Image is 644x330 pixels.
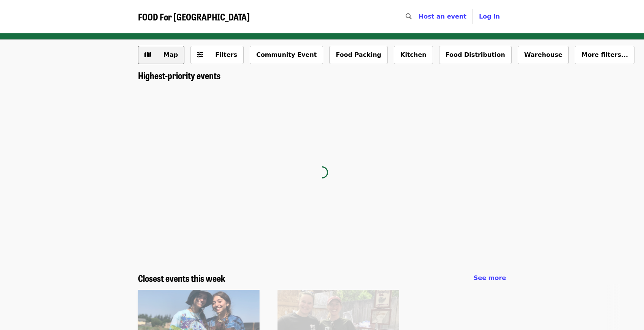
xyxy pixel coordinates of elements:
[144,51,151,58] i: map icon
[138,11,250,22] a: FOOD For [GEOGRAPHIC_DATA]
[250,46,323,64] button: Community Event
[518,46,569,64] button: Warehouse
[215,51,237,58] span: Filters
[394,46,433,64] button: Kitchen
[473,9,506,24] button: Log in
[163,51,178,58] span: Map
[575,46,634,64] button: More filters...
[416,8,422,26] input: Search
[197,51,203,58] i: sliders-h icon
[138,46,184,64] button: Show map view
[406,13,412,20] i: search icon
[132,70,512,81] div: Highest-priority events
[190,46,244,64] button: Filters (0 selected)
[138,271,225,285] span: Closest events this week
[138,273,225,284] a: Closest events this week
[479,13,500,20] span: Log in
[474,274,506,282] span: See more
[132,273,512,284] div: Closest events this week
[439,46,512,64] button: Food Distribution
[474,274,506,283] a: See more
[138,70,220,81] a: Highest-priority events
[138,10,250,23] span: FOOD For [GEOGRAPHIC_DATA]
[329,46,388,64] button: Food Packing
[138,69,220,82] span: Highest-priority events
[419,13,466,20] a: Host an event
[581,51,628,58] span: More filters...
